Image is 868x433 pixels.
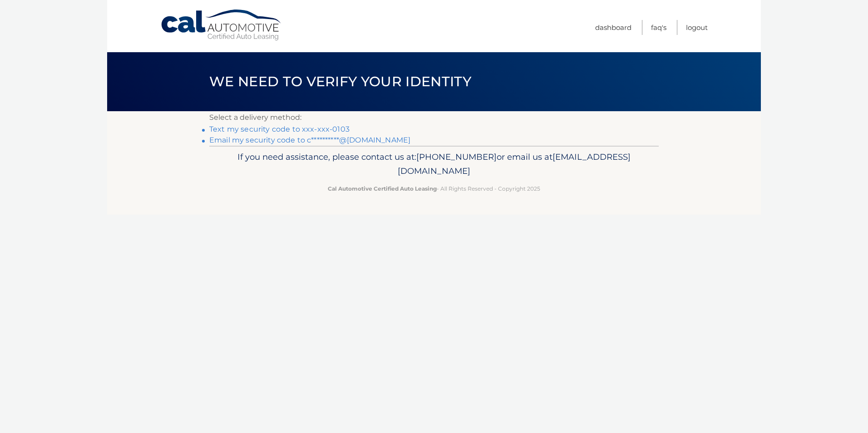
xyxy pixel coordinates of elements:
[209,73,471,90] span: We need to verify your identity
[595,20,631,35] a: Dashboard
[209,136,410,144] a: Email my security code to c**********@[DOMAIN_NAME]
[416,152,497,162] span: [PHONE_NUMBER]
[209,125,350,133] a: Text my security code to xxx-xxx-0103
[215,150,653,179] p: If you need assistance, please contact us at: or email us at
[209,111,659,124] p: Select a delivery method:
[651,20,666,35] a: FAQ's
[160,9,283,41] a: Cal Automotive
[215,184,653,193] p: - All Rights Reserved - Copyright 2025
[328,185,437,192] strong: Cal Automotive Certified Auto Leasing
[686,20,708,35] a: Logout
